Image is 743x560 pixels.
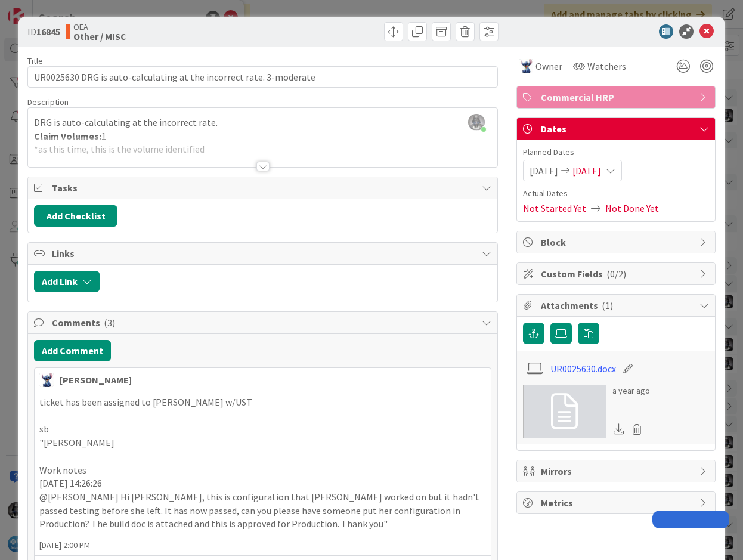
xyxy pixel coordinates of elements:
b: 16845 [36,26,60,38]
span: Description [27,97,69,107]
div: [PERSON_NAME] [60,373,132,387]
span: Attachments [541,298,694,313]
span: Actual Dates [523,187,709,200]
button: Add Link [34,271,100,292]
span: Watchers [587,59,626,73]
span: [DATE] 2:00 PM [35,539,491,552]
p: 1 [34,129,491,143]
span: [DATE] [572,163,601,178]
span: OEA [73,22,126,32]
span: Links [52,246,476,261]
img: ME [519,59,533,73]
span: Mirrors [541,464,694,478]
span: [DATE] [530,163,558,178]
span: Block [541,235,694,249]
span: Planned Dates [523,146,709,159]
span: Not Started Yet [523,201,586,215]
button: Add Checklist [34,205,117,227]
span: Comments [52,315,476,330]
a: UR0025630.docx [550,361,616,376]
span: Metrics [541,496,694,510]
span: Custom Fields [541,267,694,281]
p: ticket has been assigned to [PERSON_NAME] w/UST [39,395,486,409]
img: ME [39,373,54,387]
span: ( 3 ) [104,317,115,329]
img: ddRgQ3yRm5LdI1ED0PslnJbT72KgN0Tb.jfif [468,114,485,131]
span: Tasks [52,181,476,195]
input: type card name here... [27,66,498,88]
p: Work notes [39,463,486,477]
p: sb [39,422,486,436]
b: Other / MISC [73,32,126,41]
span: ( 0/2 ) [606,268,626,280]
strong: Claim Volumes: [34,130,101,142]
p: DRG is auto-calculating at the incorrect rate. [34,116,491,129]
p: [DATE] 14:26:26 [39,477,486,490]
span: Not Done Yet [605,201,659,215]
span: Owner [535,59,562,73]
label: Title [27,55,43,66]
span: Dates [541,122,694,136]
div: Download [612,422,626,437]
button: Add Comment [34,340,111,361]
p: "[PERSON_NAME] [39,436,486,450]
span: ID [27,24,60,39]
div: a year ago [612,385,650,397]
span: ( 1 ) [602,299,613,311]
span: Commercial HRP [541,90,694,104]
p: @[PERSON_NAME] Hi [PERSON_NAME], this is configuration that [PERSON_NAME] worked on but it hadn't... [39,490,486,531]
